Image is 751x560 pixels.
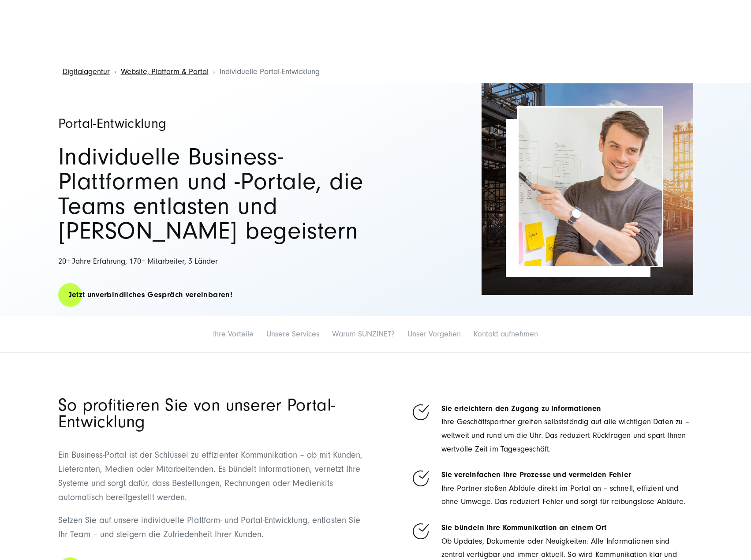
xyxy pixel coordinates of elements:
a: Kontakt aufnehmen [474,329,538,339]
span: Individuelle Portal-Entwicklung [220,67,320,76]
p: Ein Business-Portal ist der Schlüssel zu effizienter Kommunikation – ob mit Kunden, Lieferanten, ... [58,448,370,504]
li: Ihre Partner stoßen Abläufe direkt im Portal an – schnell, effizient und ohne Umwege. Das reduzie... [411,468,693,509]
img: Ein Mann erklärt etwas vor einer Tafel, auf der Skizzen und Notizen zur Portal-Entwicklung zu seh... [519,108,662,266]
p: Setzen Sie auf unsere individuelle Plattform- und Portal-Entwicklung, entlasten Sie Ihr Team – un... [58,513,370,541]
a: Jetzt unverbindliches Gespräch vereinbaren! [58,282,243,307]
strong: Sie bündeln Ihre Kommunikation an einem Ort [441,523,607,532]
a: Website, Platform & Portal [121,67,209,76]
h2: Individuelle Business-Plattformen und -Portale, die Teams entlasten und [PERSON_NAME] begeistern [58,145,367,243]
a: Unser Vorgehen [407,329,461,339]
strong: Sie erleichtern den Zugang zu Informationen [441,404,602,413]
span: 20+ Jahre Erfahrung, 170+ Mitarbeiter, 3 Länder [58,257,218,266]
img: Blick auf eine industrielle Anlage bei Sonnenuntergang. Stahlrohre und Gerüste prägen das Bild, w... [482,83,693,295]
li: Ihre Geschäftspartner greifen selbstständig auf alle wichtigen Daten zu – weltweit und rund um di... [411,402,693,456]
h1: Portal-Entwicklung [58,116,367,131]
a: Ihre Vorteile [213,329,254,339]
a: Unsere Services [266,329,319,339]
a: Digitalagentur [63,67,110,76]
a: Warum SUNZINET? [332,329,395,339]
strong: Sie vereinfachen Ihre Prozesse und vermeiden Fehler [441,470,631,479]
h2: So profitieren Sie von unserer Portal-Entwicklung [58,397,370,430]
